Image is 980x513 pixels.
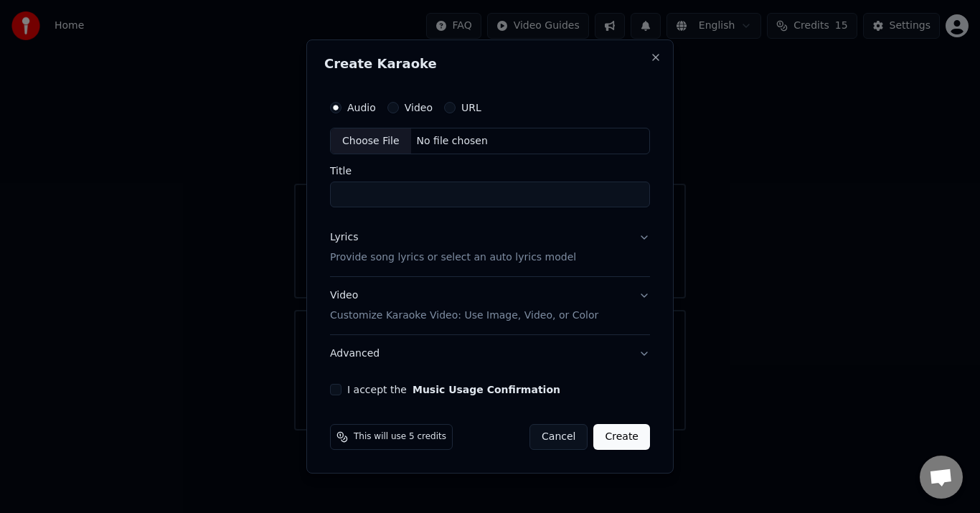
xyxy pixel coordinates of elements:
[330,335,650,372] button: Advanced
[593,424,650,450] button: Create
[411,134,494,149] div: No file chosen
[405,103,433,113] label: Video
[347,385,560,395] label: I accept the
[529,424,588,450] button: Cancel
[330,231,358,245] div: Lyrics
[330,220,650,277] button: LyricsProvide song lyrics or select an auto lyrics model
[324,57,656,70] h2: Create Karaoke
[354,431,446,443] span: This will use 5 credits
[330,251,576,265] p: Provide song lyrics or select an auto lyrics model
[461,103,481,113] label: URL
[330,166,650,177] label: Title
[413,385,560,395] button: I accept the
[330,309,598,323] p: Customize Karaoke Video: Use Image, Video, or Color
[330,278,650,335] button: VideoCustomize Karaoke Video: Use Image, Video, or Color
[331,128,411,154] div: Choose File
[347,103,376,113] label: Audio
[330,289,598,324] div: Video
